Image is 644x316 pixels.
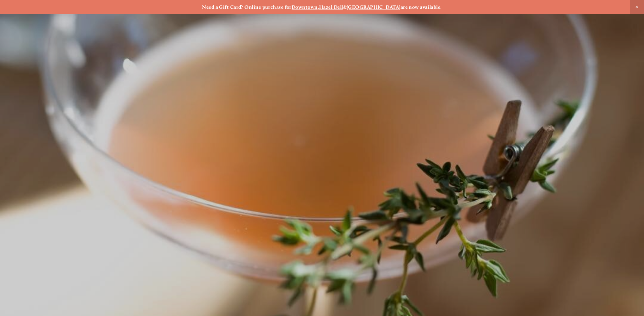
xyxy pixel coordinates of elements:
[343,4,347,10] strong: &
[347,4,401,10] a: [GEOGRAPHIC_DATA]
[319,4,343,10] a: Hazel Dell
[401,4,442,10] strong: are now available.
[292,4,318,10] a: Downtown
[318,4,319,10] strong: ,
[202,4,292,10] strong: Need a Gift Card? Online purchase for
